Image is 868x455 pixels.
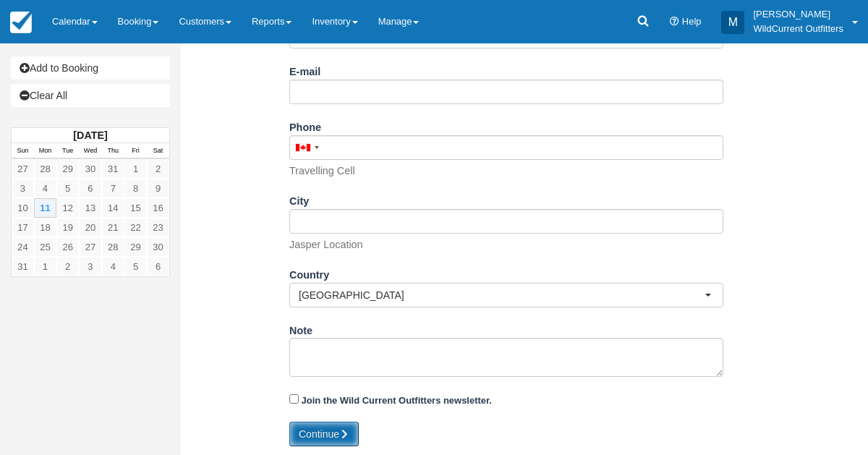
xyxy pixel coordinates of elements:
a: 16 [147,198,169,218]
a: 7 [102,179,124,198]
a: 1 [124,159,147,179]
a: 3 [12,179,34,198]
a: 26 [56,237,79,257]
a: 14 [102,198,124,218]
strong: [DATE] [73,129,107,141]
th: Mon [34,143,56,159]
a: 2 [147,159,169,179]
a: 29 [56,159,79,179]
a: 21 [102,218,124,237]
i: Help [670,17,679,27]
a: 28 [102,237,124,257]
button: Continue [289,422,359,446]
a: 27 [79,237,101,257]
img: checkfront-main-nav-mini-logo.png [10,12,32,33]
label: City [289,189,309,209]
th: Tue [56,143,79,159]
div: Canada: +1 [290,136,323,159]
p: Travelling Cell [289,163,355,179]
a: 20 [79,218,101,237]
a: 1 [34,257,56,276]
span: Help [682,16,702,27]
a: 23 [147,218,169,237]
a: 18 [34,218,56,237]
a: 25 [34,237,56,257]
a: 9 [147,179,169,198]
a: 31 [12,257,34,276]
th: Sun [12,143,34,159]
a: 5 [124,257,147,276]
a: 4 [102,257,124,276]
a: 6 [79,179,101,198]
label: E-mail [289,59,320,80]
a: 11 [34,198,56,218]
a: 10 [12,198,34,218]
a: 28 [34,159,56,179]
a: 30 [79,159,101,179]
a: 2 [56,257,79,276]
span: [GEOGRAPHIC_DATA] [299,288,705,302]
a: 6 [147,257,169,276]
button: [GEOGRAPHIC_DATA] [289,283,723,307]
a: 12 [56,198,79,218]
p: Jasper Location [289,237,363,252]
a: 29 [124,237,147,257]
a: 8 [124,179,147,198]
a: 5 [56,179,79,198]
a: 3 [79,257,101,276]
p: [PERSON_NAME] [753,7,843,22]
a: 13 [79,198,101,218]
a: 15 [124,198,147,218]
a: 22 [124,218,147,237]
th: Fri [124,143,147,159]
th: Wed [79,143,101,159]
a: 24 [12,237,34,257]
a: Clear All [11,84,170,107]
a: 30 [147,237,169,257]
a: 19 [56,218,79,237]
div: M [721,11,744,34]
label: Note [289,318,312,339]
a: 4 [34,179,56,198]
a: 27 [12,159,34,179]
input: Join the Wild Current Outfitters newsletter. [289,394,299,404]
p: WildCurrent Outfitters [753,22,843,36]
th: Sat [147,143,169,159]
th: Thu [102,143,124,159]
label: Phone [289,115,321,135]
a: Add to Booking [11,56,170,80]
a: 31 [102,159,124,179]
strong: Join the Wild Current Outfitters newsletter. [302,395,492,406]
label: Country [289,263,329,283]
a: 17 [12,218,34,237]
